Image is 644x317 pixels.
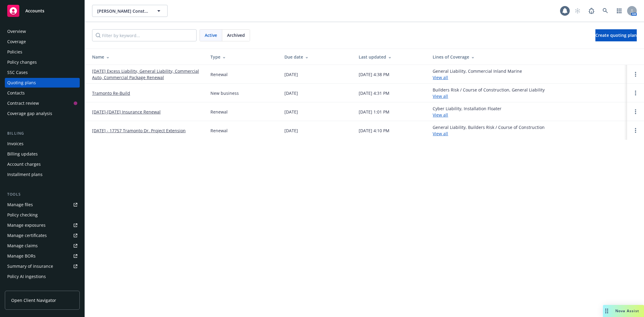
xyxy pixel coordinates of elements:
[7,241,38,251] div: Manage claims
[7,231,47,240] div: Manage certificates
[5,241,80,251] a: Manage claims
[210,54,275,60] div: Type
[585,5,598,17] a: Report a Bug
[5,27,80,36] a: Overview
[284,54,349,60] div: Due date
[97,8,149,14] span: [PERSON_NAME] Construction Co. Inc.
[5,98,80,108] a: Contract review
[5,139,80,149] a: Invoices
[92,68,201,81] a: [DATE] Excess Liability, General Liability, Commercial Auto, Commercial Package Renewal
[5,109,80,118] a: Coverage gap analysis
[284,109,298,115] div: [DATE]
[7,220,46,230] div: Manage exposures
[359,127,389,134] div: [DATE] 4:10 PM
[7,57,37,67] div: Policy changes
[7,98,39,108] div: Contract review
[210,109,228,115] div: Renewal
[5,200,80,210] a: Manage files
[632,108,639,115] a: Open options
[595,29,637,41] a: Create quoting plan
[5,231,80,240] a: Manage certificates
[227,32,245,38] span: Archived
[92,5,168,17] button: [PERSON_NAME] Construction Co. Inc.
[433,131,448,136] a: View all
[5,37,80,46] a: Coverage
[603,305,610,317] div: Drag to move
[5,261,80,271] a: Summary of insurance
[25,8,44,13] span: Accounts
[433,112,448,118] a: View all
[599,5,611,17] a: Search
[5,149,80,159] a: Billing updates
[615,308,639,313] span: Nova Assist
[603,305,644,317] button: Nova Assist
[359,90,389,96] div: [DATE] 4:31 PM
[433,54,622,60] div: Lines of Coverage
[5,191,80,197] div: Tools
[7,200,33,210] div: Manage files
[7,251,36,261] div: Manage BORs
[433,75,448,80] a: View all
[11,297,56,303] span: Open Client Navigator
[433,93,448,99] a: View all
[5,170,80,179] a: Installment plans
[632,71,639,78] a: Open options
[7,37,26,46] div: Coverage
[7,78,36,88] div: Quoting plans
[433,87,545,99] div: Builders Risk / Course of Construction, General Liability
[205,32,217,38] span: Active
[92,54,201,60] div: Name
[7,68,28,77] div: SSC Cases
[359,71,389,78] div: [DATE] 4:38 PM
[7,88,25,98] div: Contacts
[7,109,52,118] div: Coverage gap analysis
[5,159,80,169] a: Account charges
[284,71,298,78] div: [DATE]
[5,220,80,230] a: Manage exposures
[5,78,80,88] a: Quoting plans
[7,139,24,149] div: Invoices
[284,127,298,134] div: [DATE]
[7,47,22,57] div: Policies
[7,159,41,169] div: Account charges
[5,57,80,67] a: Policy changes
[5,272,80,281] a: Policy AI ingestions
[359,109,389,115] div: [DATE] 1:01 PM
[5,251,80,261] a: Manage BORs
[5,210,80,220] a: Policy checking
[5,2,80,19] a: Accounts
[5,68,80,77] a: SSC Cases
[7,210,38,220] div: Policy checking
[433,124,545,137] div: General Liability, Builders Risk / Course of Construction
[92,109,161,115] a: [DATE]-[DATE] Insurance Renewal
[284,90,298,96] div: [DATE]
[613,5,625,17] a: Switch app
[433,68,522,81] div: General Liability, Commercial Inland Marine
[5,88,80,98] a: Contacts
[595,32,637,38] span: Create quoting plan
[359,54,423,60] div: Last updated
[7,170,43,179] div: Installment plans
[7,261,53,271] div: Summary of insurance
[7,149,38,159] div: Billing updates
[5,130,80,136] div: Billing
[7,272,46,281] div: Policy AI ingestions
[5,47,80,57] a: Policies
[210,127,228,134] div: Renewal
[632,127,639,134] a: Open options
[92,127,186,134] a: [DATE] - 17757 Tramonto Dr. Project Extension
[92,29,197,41] input: Filter by keyword...
[7,27,26,36] div: Overview
[210,90,239,96] div: New business
[92,90,130,96] a: Tramonto Re-Build
[632,89,639,97] a: Open options
[433,105,501,118] div: Cyber Liability, Installation Floater
[572,5,584,17] a: Start snowing
[210,71,228,78] div: Renewal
